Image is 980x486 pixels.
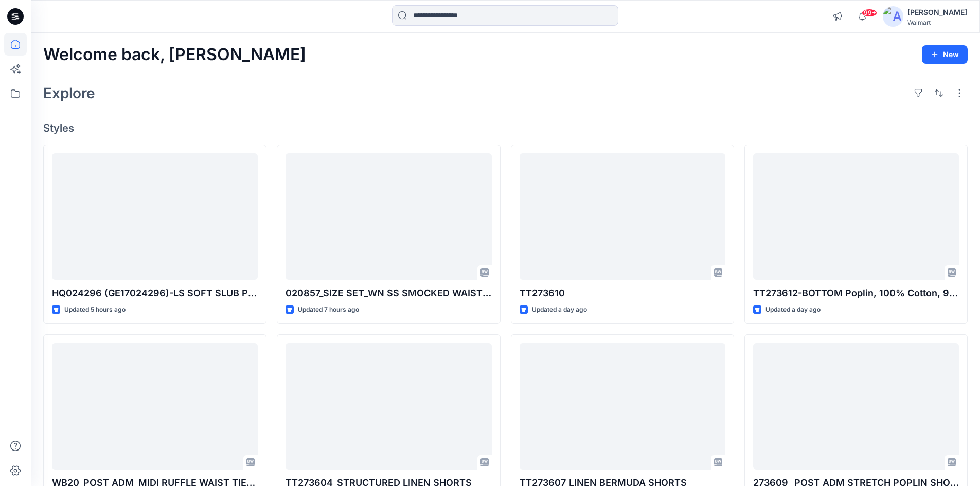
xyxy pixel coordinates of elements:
[286,286,491,300] p: 020857_SIZE SET_WN SS SMOCKED WAIST DR
[922,45,968,64] button: New
[520,286,725,300] p: TT273610
[64,304,126,315] p: Updated 5 hours ago
[907,6,967,19] div: [PERSON_NAME]
[298,304,359,315] p: Updated 7 hours ago
[883,6,903,27] img: avatar
[532,304,587,315] p: Updated a day ago
[765,304,821,315] p: Updated a day ago
[907,19,967,26] div: Walmart
[43,45,306,64] h2: Welcome back, [PERSON_NAME]
[43,85,95,101] h2: Explore
[862,9,877,17] span: 99+
[52,286,258,300] p: HQ024296 (GE17024296)-LS SOFT SLUB POCKET CREW-REG
[43,122,968,134] h4: Styles
[753,286,959,300] p: TT273612-BOTTOM Poplin, 100% Cotton, 98 g/m2 1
